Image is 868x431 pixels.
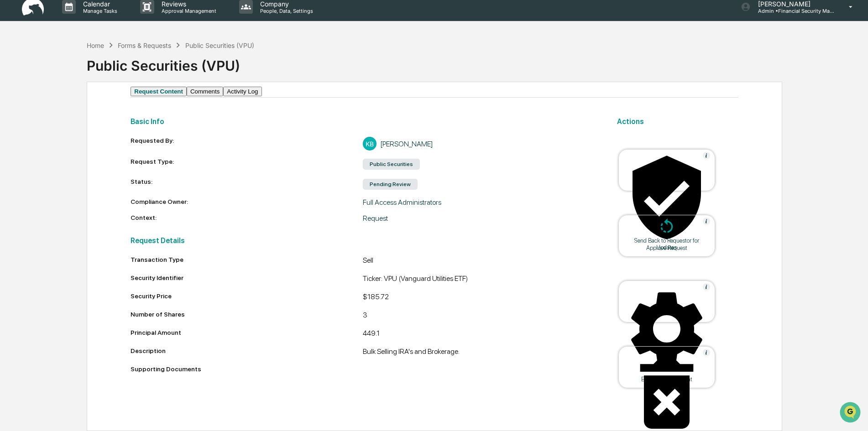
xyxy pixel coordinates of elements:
[617,117,738,126] h2: Actions
[64,154,110,161] a: Powered byPylon
[131,198,363,207] div: Compliance Owner:
[76,8,122,14] p: Manage Tasks
[839,401,863,426] iframe: Open customer support
[131,117,595,126] h2: Basic Info
[363,198,595,207] div: Full Access Administrators
[87,50,868,74] div: Public Securities (VPU)
[131,137,363,151] div: Requested By:
[5,111,63,128] a: 🖐️Preclearance
[131,87,187,96] button: Request Content
[9,70,26,86] img: 1746055101610-c473b297-6a78-478c-a979-82029cc54cd1
[363,274,595,285] div: Ticker: VPU (Vanguard Utilities ETF)
[75,115,113,124] span: Attestations
[131,214,363,223] div: Context:
[154,8,221,14] p: Approval Management
[131,311,363,318] div: Number of Shares
[9,116,16,123] div: 🖐️
[751,8,836,14] p: Admin • Financial Security Management
[31,70,150,79] div: Start new chat
[131,347,363,354] div: Description
[18,115,59,124] span: Preclearance
[66,116,73,123] div: 🗄️
[131,178,363,191] div: Status:
[363,347,595,358] div: Bulk Selling IRA's and Brokerage.
[155,73,166,83] button: Start new chat
[131,365,595,373] div: Supporting Documents
[9,19,166,34] p: How can we help?
[18,132,58,141] span: Data Lookup
[703,218,710,225] img: Help
[131,158,363,171] div: Request Type:
[31,79,115,86] div: We're available if you need us!
[703,152,710,159] img: Help
[131,87,738,96] div: secondary tabs example
[703,283,710,291] img: Help
[363,159,420,170] div: Public Securities
[363,179,418,190] div: Pending Review
[363,214,595,223] div: Request
[9,133,16,140] div: 🔎
[63,111,117,128] a: 🗄️Attestations
[363,137,376,151] div: KB
[185,42,254,49] div: Public Securities (VPU)
[131,256,363,263] div: Transaction Type
[703,349,710,356] img: Help
[91,155,110,161] span: Pylon
[626,237,708,251] div: Send Back to Requestor for Updates
[187,87,223,96] button: Comments
[87,42,104,49] div: Home
[131,292,363,300] div: Security Price
[253,8,318,14] p: People, Data, Settings
[131,329,363,336] div: Principal Amount
[363,256,595,267] div: Sell
[363,311,595,322] div: 3
[363,329,595,340] div: 449.1
[363,292,595,303] div: $185.72
[131,236,595,245] h2: Request Details
[380,140,433,148] div: [PERSON_NAME]
[118,42,171,49] div: Forms & Requests
[24,42,151,51] input: Clear
[131,274,363,281] div: Security Identifier
[5,129,61,145] a: 🔎Data Lookup
[223,87,261,96] button: Activity Log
